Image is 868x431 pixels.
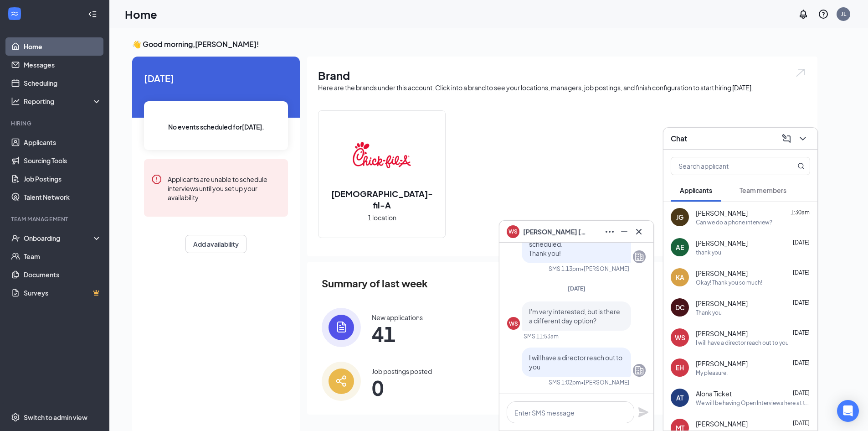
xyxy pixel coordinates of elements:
[671,134,687,144] h3: Chat
[779,131,794,146] button: ComposeMessage
[24,265,102,284] a: Documents
[602,224,617,239] button: Ellipses
[125,6,157,22] h1: Home
[632,224,646,239] button: Cross
[793,359,810,366] span: [DATE]
[793,299,810,306] span: [DATE]
[24,151,102,170] a: Sourcing Tools
[671,157,779,175] input: Search applicant
[88,10,97,19] svg: Collapse
[132,39,817,49] h3: 👋 Good morning, [PERSON_NAME] !
[696,399,810,407] div: We will be having Open Interviews here at the store [DATE] from 9a-11:30am and from 2pm to 5:30pm...
[797,133,808,144] svg: ChevronDown
[24,413,87,422] div: Switch to admin view
[638,407,649,418] svg: Plane
[696,269,748,278] span: [PERSON_NAME]
[318,68,806,83] h1: Brand
[11,234,20,243] svg: UserCheck
[372,367,432,376] div: Job postings posted
[676,213,683,222] div: JG
[322,308,361,347] img: icon
[372,379,432,396] span: 0
[740,186,786,194] span: Team members
[676,393,683,402] div: AT
[151,174,162,185] svg: Error
[696,329,748,338] span: [PERSON_NAME]
[696,279,762,286] div: Okay! Thank you so much!
[675,303,685,312] div: DC
[24,56,102,74] a: Messages
[634,365,645,376] svg: Company
[529,307,620,325] span: I'm very interested, but is there a different day option?
[841,10,846,18] div: JL
[529,353,622,371] span: I will have a director reach out to you
[24,284,102,302] a: SurveysCrown
[11,413,20,422] svg: Settings
[581,379,629,386] span: • [PERSON_NAME]
[524,332,559,340] div: SMS 11:53am
[11,119,100,127] div: Hiring
[793,239,810,246] span: [DATE]
[837,400,859,422] div: Open Intercom Messenger
[696,389,732,398] span: Alona Ticket
[798,9,809,20] svg: Notifications
[634,251,645,262] svg: Company
[793,269,810,276] span: [DATE]
[509,320,518,327] div: WS
[818,9,829,20] svg: QuestionInfo
[24,247,102,265] a: Team
[793,389,810,396] span: [DATE]
[696,218,772,226] div: Can we do a phone interview?
[676,273,684,282] div: KA
[11,97,20,106] svg: Analysis
[680,186,712,194] span: Applicants
[696,419,748,428] span: [PERSON_NAME]
[696,309,722,317] div: Thank you
[24,133,102,151] a: Applicants
[318,188,445,211] h2: [DEMOGRAPHIC_DATA]-fil-A
[168,122,264,132] span: No events scheduled for [DATE] .
[696,359,748,368] span: [PERSON_NAME]
[696,339,789,347] div: I will have a director reach out to you
[793,420,810,426] span: [DATE]
[10,9,19,18] svg: WorkstreamLogo
[24,170,102,188] a: Job Postings
[185,235,247,253] button: Add availability
[549,265,581,273] div: SMS 1:13pm
[676,243,684,252] div: AE
[696,299,748,308] span: [PERSON_NAME]
[11,215,100,223] div: Team Management
[568,285,586,292] span: [DATE]
[322,275,428,291] span: Summary of last week
[791,209,810,216] span: 1:30am
[372,326,423,342] span: 41
[24,37,102,56] a: Home
[696,369,728,377] div: My pleasure.
[24,74,102,92] a: Scheduling
[24,97,102,106] div: Reporting
[168,174,281,202] div: Applicants are unable to schedule interviews until you set up your availability.
[318,83,806,92] div: Here are the brands under this account. Click into a brand to see your locations, managers, job p...
[795,68,806,78] img: open.6027fd2a22e1237b5b06.svg
[581,265,629,273] span: • [PERSON_NAME]
[696,208,748,218] span: [PERSON_NAME]
[793,329,810,336] span: [DATE]
[372,313,423,322] div: New applications
[24,188,102,206] a: Talent Network
[633,226,644,237] svg: Cross
[676,363,684,372] div: EH
[781,133,792,144] svg: ComposeMessage
[322,362,361,401] img: icon
[523,227,587,237] span: [PERSON_NAME] [PERSON_NAME]
[617,224,632,239] button: Minimize
[24,234,94,243] div: Onboarding
[675,333,685,342] div: WS
[144,71,288,85] span: [DATE]
[696,249,721,256] div: thank you
[797,162,805,170] svg: MagnifyingGlass
[353,126,411,184] img: Chick-fil-A
[796,131,810,146] button: ChevronDown
[604,226,615,237] svg: Ellipses
[696,239,748,248] span: [PERSON_NAME]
